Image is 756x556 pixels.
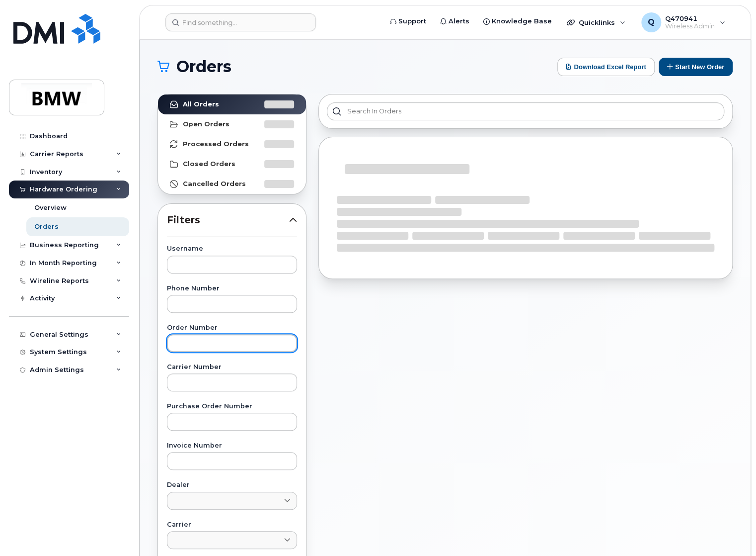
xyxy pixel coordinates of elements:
strong: Processed Orders [183,140,249,148]
a: Closed Orders [158,154,306,174]
iframe: Messenger Launcher [713,513,749,549]
label: Dealer [167,482,297,488]
label: Purchase Order Number [167,403,297,410]
button: Download Excel Report [557,58,655,76]
strong: Open Orders [183,120,229,128]
input: Search in orders [327,102,724,120]
a: Open Orders [158,114,306,134]
strong: Closed Orders [183,160,235,168]
strong: Cancelled Orders [183,180,246,188]
label: Carrier [167,522,297,528]
span: Orders [176,59,231,74]
label: Order Number [167,325,297,331]
a: Cancelled Orders [158,174,306,194]
strong: All Orders [183,100,219,108]
label: Invoice Number [167,443,297,449]
a: Processed Orders [158,134,306,154]
label: Carrier Number [167,364,297,371]
label: Username [167,246,297,252]
button: Start New Order [659,58,733,76]
a: All Orders [158,94,306,114]
label: Phone Number [167,285,297,292]
span: Filters [167,213,289,227]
